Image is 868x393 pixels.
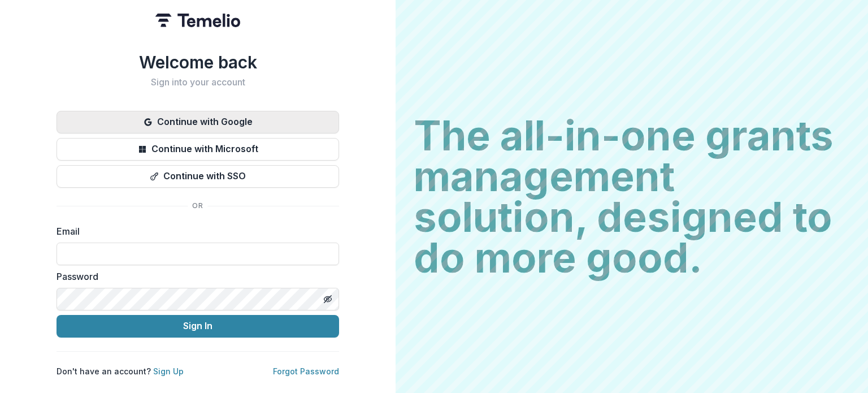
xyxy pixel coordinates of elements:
button: Continue with Google [57,111,339,133]
h1: Welcome back [57,52,339,72]
a: Forgot Password [273,366,339,376]
button: Continue with SSO [57,165,339,188]
label: Password [57,270,332,283]
label: Email [57,224,332,238]
button: Sign In [57,315,339,338]
button: Continue with Microsoft [57,138,339,161]
h2: Sign into your account [57,77,339,88]
button: Toggle password visibility [319,290,337,308]
img: Temelio [155,14,240,27]
p: Don't have an account? [57,365,184,377]
a: Sign Up [153,366,184,376]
